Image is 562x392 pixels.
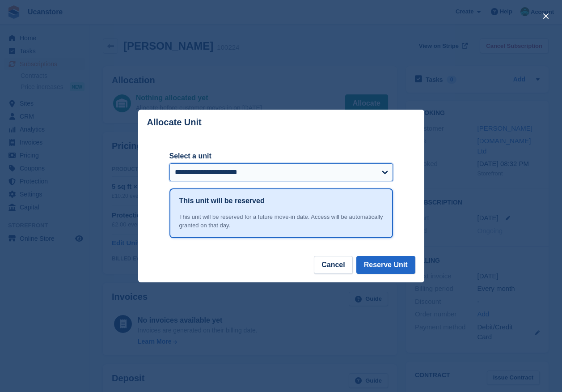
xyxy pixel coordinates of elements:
[539,9,553,23] button: close
[169,151,393,162] label: Select a unit
[147,117,202,128] p: Allocate Unit
[179,196,265,206] h1: This unit will be reserved
[314,256,352,274] button: Cancel
[179,213,383,230] div: This unit will be reserved for a future move-in date. Access will be automatically granted on tha...
[356,256,415,274] button: Reserve Unit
